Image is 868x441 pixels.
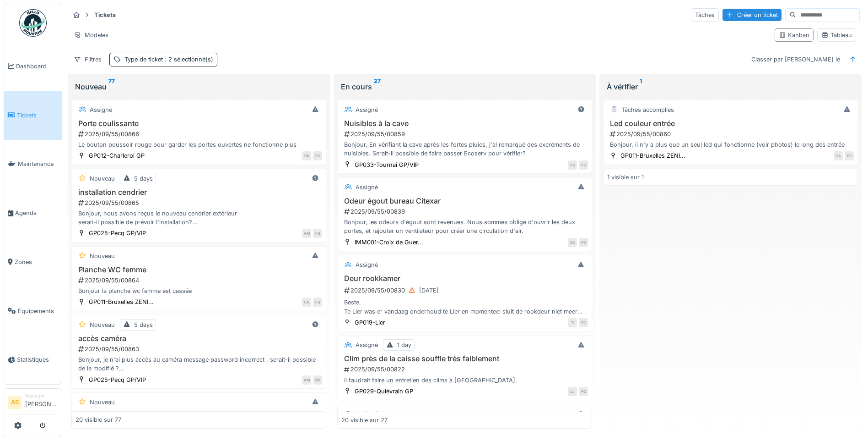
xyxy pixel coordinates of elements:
[579,318,588,327] div: FG
[4,237,62,287] a: Zones
[90,320,115,329] div: Nouveau
[90,398,115,407] div: Nouveau
[77,198,322,207] div: 2025/09/55/00865
[90,105,112,114] div: Assigné
[609,130,854,138] div: 2025/09/55/00860
[343,130,588,138] div: 2025/09/55/00859
[15,209,58,217] span: Agenda
[355,160,419,169] div: GP033-Tournai GP/VIP
[302,375,311,385] div: AM
[568,160,577,170] div: CQ
[4,188,62,237] a: Agenda
[77,276,322,285] div: 2025/09/55/00864
[313,375,322,385] div: SM
[341,274,588,283] h3: Deur rookkamer
[77,345,322,353] div: 2025/09/55/00863
[747,53,844,66] div: Classer par [PERSON_NAME] le
[607,119,854,128] h3: Led couleur entrée
[134,174,153,183] div: 5 days
[356,183,378,192] div: Assigné
[722,9,782,21] div: Créer un ticket
[8,396,22,409] li: AB
[343,207,588,216] div: 2025/09/55/00839
[579,387,588,396] div: FG
[579,238,588,247] div: FG
[89,298,154,306] div: GP011-Bruxelles ZENI...
[313,298,322,307] div: FG
[607,81,854,92] div: À vérifier
[75,140,322,149] div: Le bouton poussoir rouge pour garder les portes ouvertes ne fonctionne plus
[341,197,588,205] h3: Odeur égout bureau Citexar
[640,81,642,92] sup: 1
[4,140,62,189] a: Maintenance
[341,119,588,128] h3: Nuisibles à la cave
[75,287,322,295] div: Bonjour la planche wc femme est cassée
[343,365,588,374] div: 2025/09/55/00822
[355,387,413,396] div: GP029-Quiévrain GP
[341,354,588,363] h3: Clim près de la caisse souffle très faiblement
[75,81,323,92] div: Nouveau
[621,105,674,114] div: Tâches accomplies
[691,8,719,22] div: Tâches
[356,341,378,349] div: Assigné
[108,81,115,92] sup: 77
[356,409,378,418] div: Assigné
[821,31,852,39] div: Tableau
[4,42,62,91] a: Dashboard
[16,62,58,71] span: Dashboard
[313,229,322,238] div: FG
[90,174,115,183] div: Nouveau
[355,238,423,247] div: IMM001-Croix de Guer...
[75,334,322,343] h3: accès caméra
[4,336,62,385] a: Statistiques
[302,151,311,160] div: DR
[579,160,588,170] div: FG
[89,151,145,160] div: GP012-Charleroi GP
[75,265,322,274] h3: Planche WC femme
[313,151,322,160] div: FG
[341,218,588,235] div: Bonjour, les odeurs d'égout sont revenues. Nous sommes obligé d'ouvrir les deux portes, et rajout...
[355,318,385,327] div: GP019-Lier
[77,130,322,138] div: 2025/09/55/00866
[302,229,311,238] div: AM
[419,286,439,295] div: [DATE]
[341,298,588,315] div: Beste, Te Lier was er vandaag onderhoud te Lier en momenteel sluit de rookdeur niet meer van zelf.
[19,9,47,37] img: Badge_color-CXgf-gQk.svg
[163,56,213,63] span: : 2 sélectionné(s)
[607,140,854,149] div: Bonjour, il n'y a plus que un seul led qui fonctionne (voir photos) le long des entrée
[89,375,146,384] div: GP025-Pecq GP/VIP
[607,173,644,182] div: 1 visible sur 1
[134,320,153,329] div: 5 days
[341,416,388,424] div: 20 visible sur 27
[70,28,113,42] div: Modèles
[4,287,62,336] a: Équipements
[15,258,58,266] span: Zones
[17,111,58,120] span: Tickets
[568,318,577,327] div: TI
[568,387,577,396] div: LL
[341,140,588,158] div: Bonjour, En vérifiant la cave après les fortes pluies, j'ai remarqué des excréments de nuisibles....
[75,209,322,226] div: Bonjour, nous avons reçus le nouveau cendrier extérieur serait-il possible de prévoir l'installat...
[91,11,119,19] strong: Tickets
[568,238,577,247] div: XK
[374,81,381,92] sup: 27
[341,376,588,385] div: Il faudrait faire un entretien des clims à [GEOGRAPHIC_DATA].
[341,81,588,92] div: En cours
[302,298,311,307] div: CA
[834,151,843,160] div: CA
[356,105,378,114] div: Assigné
[17,355,58,364] span: Statistiques
[70,53,106,66] div: Filtres
[25,392,58,412] li: [PERSON_NAME]
[18,307,58,315] span: Équipements
[25,392,58,399] div: Manager
[356,260,378,269] div: Assigné
[620,151,685,160] div: GP011-Bruxelles ZENI...
[397,341,411,349] div: 1 day
[90,252,115,260] div: Nouveau
[124,55,213,64] div: Type de ticket
[845,151,854,160] div: FG
[343,285,588,296] div: 2025/09/55/00830
[779,31,809,39] div: Kanban
[4,91,62,140] a: Tickets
